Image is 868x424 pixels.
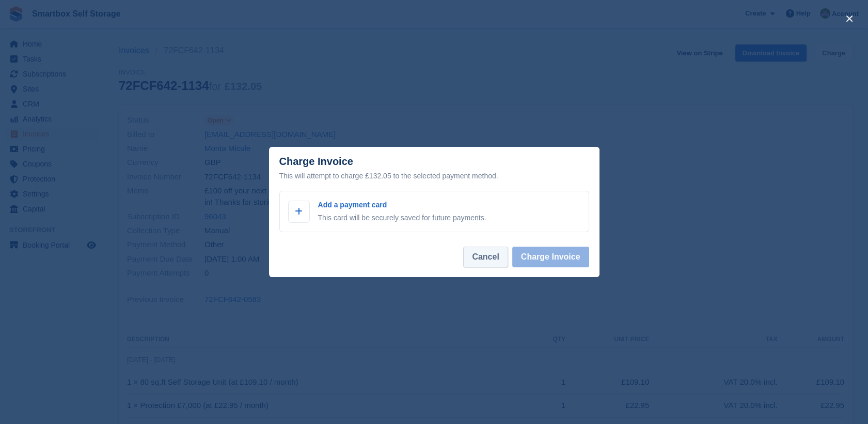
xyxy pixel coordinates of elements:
button: Charge Invoice [512,247,589,267]
div: This will attempt to charge £132.05 to the selected payment method. [279,170,589,182]
button: close [841,10,858,27]
p: Add a payment card [318,200,486,210]
button: Cancel [463,247,508,267]
p: This card will be securely saved for future payments. [318,213,486,223]
div: Charge Invoice [279,156,589,182]
a: Add a payment card This card will be securely saved for future payments. [279,191,589,232]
